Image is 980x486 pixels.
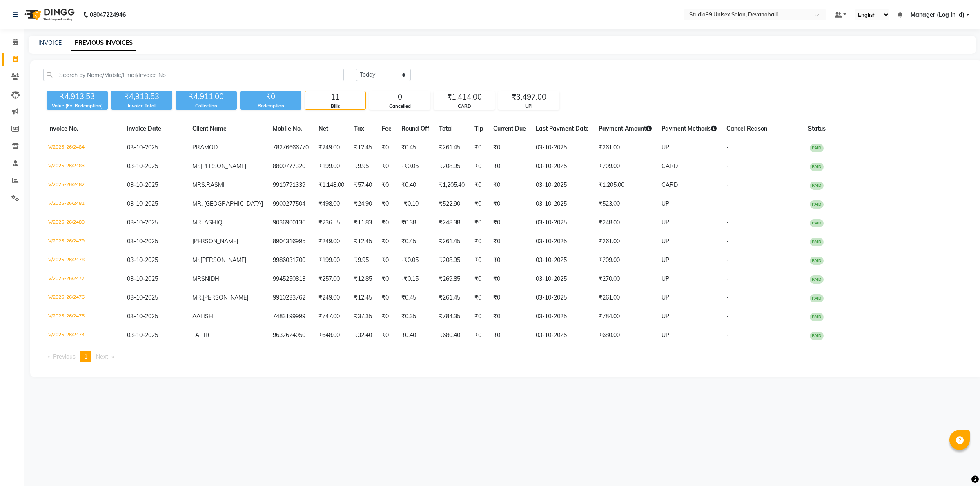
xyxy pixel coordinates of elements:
td: ₹0 [377,195,396,213]
span: Next [96,353,108,360]
td: V/2025-26/2477 [43,270,122,288]
td: ₹0 [470,195,488,213]
td: ₹0.40 [396,326,434,345]
span: UPI [661,219,671,226]
td: 03-10-2025 [531,288,594,307]
span: RASMI [206,181,225,189]
div: 0 [370,91,430,103]
img: logo [21,3,77,26]
span: - [726,237,729,245]
td: ₹1,205.40 [434,176,470,195]
span: - [726,200,729,207]
td: ₹0 [377,288,396,307]
span: UPI [661,237,671,245]
td: ₹0 [377,326,396,345]
td: ₹0 [488,157,531,176]
td: ₹261.00 [594,232,657,251]
span: 03-10-2025 [127,331,158,339]
span: Net [318,125,328,132]
td: ₹0 [470,213,488,232]
span: MRS [192,275,205,282]
span: PAID [810,219,824,227]
td: 03-10-2025 [531,232,594,251]
td: ₹236.55 [314,213,349,232]
span: Fee [382,125,392,132]
td: V/2025-26/2476 [43,288,122,307]
span: - [726,313,729,320]
td: ₹0 [377,251,396,270]
td: ₹0 [377,138,396,158]
span: Manager (Log In Id) [911,11,964,19]
span: - [726,219,729,226]
span: PAID [810,200,824,209]
td: ₹523.00 [594,195,657,213]
td: ₹0 [470,326,488,345]
span: [PERSON_NAME] [192,237,238,245]
div: Collection [176,102,237,109]
td: ₹0.35 [396,307,434,326]
span: - [726,181,729,189]
td: 03-10-2025 [531,138,594,158]
span: Invoice Date [127,125,161,132]
nav: Pagination [43,351,969,362]
span: UPI [661,294,671,301]
span: Total [439,125,453,132]
td: ₹248.38 [434,213,470,232]
td: ₹0 [488,307,531,326]
div: CARD [434,103,494,110]
td: V/2025-26/2482 [43,176,122,195]
span: PAID [810,332,824,340]
td: V/2025-26/2479 [43,232,122,251]
td: ₹12.45 [349,288,377,307]
td: ₹0 [488,176,531,195]
span: PAID [810,294,824,302]
span: UPI [661,313,671,320]
span: MR. ASHIQ [192,219,223,226]
span: Invoice No. [48,125,78,132]
td: ₹208.95 [434,157,470,176]
div: UPI [499,103,559,110]
td: V/2025-26/2483 [43,157,122,176]
span: Mr. [192,162,200,170]
td: ₹1,148.00 [314,176,349,195]
td: ₹680.40 [434,326,470,345]
iframe: chat widget [946,453,972,478]
span: PAID [810,144,824,152]
span: Payment Amount [599,125,652,132]
span: 03-10-2025 [127,181,158,189]
td: ₹0 [377,176,396,195]
td: ₹0 [377,270,396,288]
td: ₹269.85 [434,270,470,288]
span: - [726,294,729,301]
a: INVOICE [38,39,62,47]
span: Tip [474,125,483,132]
td: ₹0.45 [396,232,434,251]
span: PAID [810,275,824,284]
td: ₹37.35 [349,307,377,326]
span: Tax [354,125,364,132]
td: ₹32.40 [349,326,377,345]
span: - [726,162,729,170]
span: Payment Methods [661,125,717,132]
td: -₹0.05 [396,157,434,176]
span: MRS. [192,181,206,189]
td: V/2025-26/2475 [43,307,122,326]
span: [PERSON_NAME] [203,294,248,301]
td: ₹261.45 [434,232,470,251]
span: Previous [53,353,76,360]
div: ₹3,497.00 [499,91,559,103]
div: ₹4,913.53 [47,91,108,102]
td: V/2025-26/2478 [43,251,122,270]
span: PAID [810,163,824,171]
td: ₹249.00 [314,288,349,307]
span: AATISH [192,313,213,320]
td: ₹0 [377,213,396,232]
div: ₹4,913.53 [111,91,172,102]
td: 9900277504 [268,195,314,213]
td: ₹12.45 [349,138,377,158]
span: PRAMOD [192,144,218,151]
div: ₹0 [240,91,301,102]
td: 9632624050 [268,326,314,345]
td: ₹11.83 [349,213,377,232]
td: ₹0.45 [396,138,434,158]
